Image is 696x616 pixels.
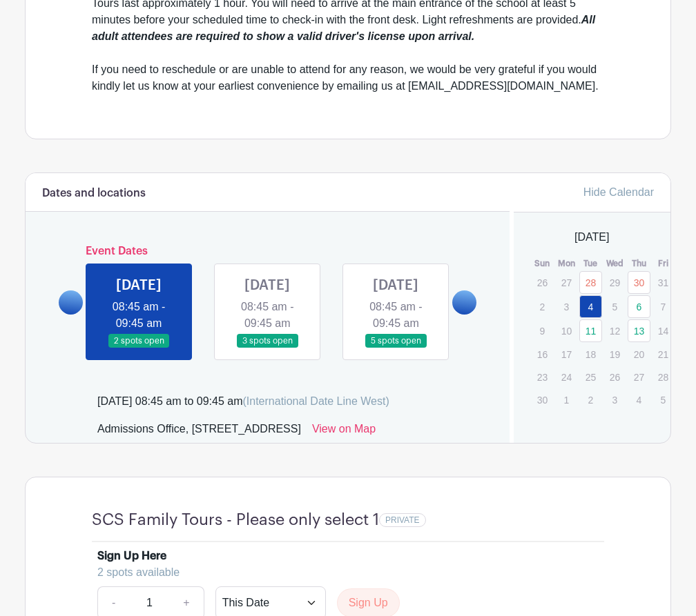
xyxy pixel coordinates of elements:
[555,272,578,293] p: 27
[385,515,420,525] span: PRIVATE
[579,389,602,410] p: 2
[531,272,554,293] p: 26
[603,296,626,317] p: 5
[83,245,452,258] h6: Event Dates
[603,344,626,365] p: 19
[531,344,554,365] p: 16
[555,296,578,317] p: 3
[628,295,650,318] a: 6
[628,319,650,342] a: 13
[312,421,376,443] a: View on Map
[531,389,554,410] p: 30
[92,510,379,530] h4: SCS Family Tours - Please only select 1
[652,320,675,341] p: 14
[579,271,602,294] a: 28
[579,257,603,270] th: Tue
[651,257,675,270] th: Fri
[92,14,595,42] em: All adult attendees are required to show a valid driver's license upon arrival.
[579,366,602,388] p: 25
[579,344,602,365] p: 18
[603,366,626,388] p: 26
[555,366,578,388] p: 24
[652,344,675,365] p: 21
[652,389,675,410] p: 5
[628,366,650,388] p: 27
[555,344,578,365] p: 17
[531,366,554,388] p: 23
[652,366,675,388] p: 28
[574,229,609,246] span: [DATE]
[579,319,602,342] a: 11
[603,320,626,341] p: 12
[652,296,675,317] p: 7
[603,272,626,293] p: 29
[579,295,602,318] a: 4
[97,548,166,564] div: Sign Up Here
[554,257,579,270] th: Mon
[628,271,650,294] a: 30
[628,344,650,365] p: 20
[97,421,301,443] div: Admissions Office, [STREET_ADDRESS]
[531,296,554,317] p: 2
[530,257,554,270] th: Sun
[42,187,146,200] h6: Dates and locations
[97,564,588,581] div: 2 spots available
[627,257,651,270] th: Thu
[531,320,554,341] p: 9
[628,389,650,410] p: 4
[583,186,654,198] a: Hide Calendar
[555,320,578,341] p: 10
[97,393,389,410] div: [DATE] 08:45 am to 09:45 am
[603,389,626,410] p: 3
[555,389,578,410] p: 1
[242,395,389,407] span: (International Date Line West)
[652,272,675,293] p: 31
[603,257,627,270] th: Wed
